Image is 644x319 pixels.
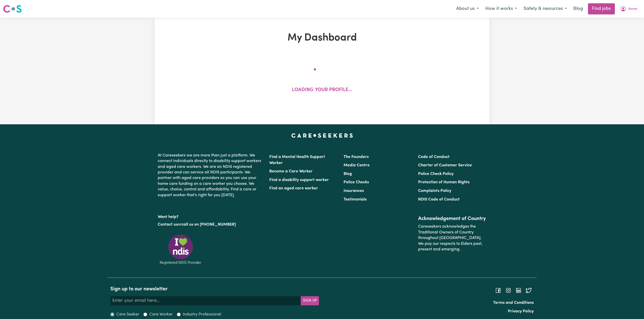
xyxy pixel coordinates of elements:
button: Safety & resources [520,4,570,14]
a: Follow Careseekers on LinkedIn [515,288,522,292]
p: Careseekers acknowledges the Traditional Owners of Country throughout [GEOGRAPHIC_DATA]. We pay o... [418,222,486,254]
h1: My Dashboard [213,32,431,44]
a: Charter of Customer Service [418,163,472,167]
a: Terms and Conditions [493,301,534,305]
a: Contact us [158,223,178,227]
a: Follow Careseekers on Facebook [495,288,501,292]
p: Loading your profile... [292,87,352,94]
p: Want help? [158,212,263,220]
a: Privacy Policy [508,309,534,313]
a: Media Centre [344,163,370,167]
label: Care Worker [149,311,173,317]
p: or [158,220,263,229]
img: Registered NDIS provider [158,234,203,265]
label: Industry Professional [183,311,221,317]
label: Care Seeker [116,311,139,317]
a: The Founders [344,155,369,159]
a: Police Check Policy [418,172,454,176]
button: How it works [482,4,520,14]
a: Protection of Human Rights [418,180,470,184]
a: Blog [570,3,586,14]
button: Subscribe [301,296,319,305]
a: Careseekers logo [3,3,22,15]
p: At Careseekers we are more than just a platform. We connect individuals directly to disability su... [158,151,263,200]
a: NDIS Code of Conduct [418,197,460,202]
a: Find a Mental Health Support Worker [269,155,325,165]
a: Code of Conduct [418,155,450,159]
a: Find an aged care worker [269,186,318,190]
a: Careseekers home page [291,133,353,137]
a: Follow Careseekers on Instagram [505,288,511,292]
img: Careseekers logo [3,4,22,13]
h2: Sign up to our newsletter [110,286,319,292]
a: call us on [PHONE_NUMBER] [182,223,236,227]
a: Blog [344,172,352,176]
a: Find a disability support worker [269,178,329,182]
span: Amar [628,6,638,12]
a: Police Checks [344,180,369,184]
a: Testimonials [344,197,367,202]
iframe: Button to launch messaging window [624,299,640,315]
input: Enter your email here... [110,296,301,305]
a: Follow Careseekers on Twitter [526,288,532,292]
button: My Account [617,4,641,14]
a: Become a Care Worker [269,169,313,173]
a: Find jobs [588,3,615,14]
button: About us [453,4,482,14]
a: Insurances [344,189,364,193]
h2: Acknowledgement of Country [418,216,486,222]
a: Complaints Policy [418,189,451,193]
